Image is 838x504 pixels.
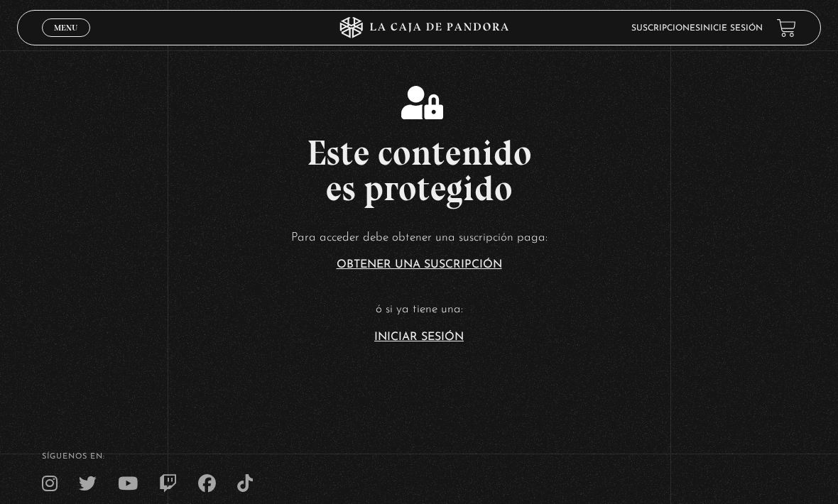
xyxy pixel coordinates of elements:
[337,259,502,270] a: Obtener una suscripción
[50,35,83,45] span: Cerrar
[54,23,77,32] span: Menu
[700,24,763,33] a: Inicie sesión
[374,332,464,343] a: Iniciar Sesión
[631,24,700,33] a: Suscripciones
[42,453,796,461] h4: SÍguenos en:
[777,18,796,38] a: View your shopping cart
